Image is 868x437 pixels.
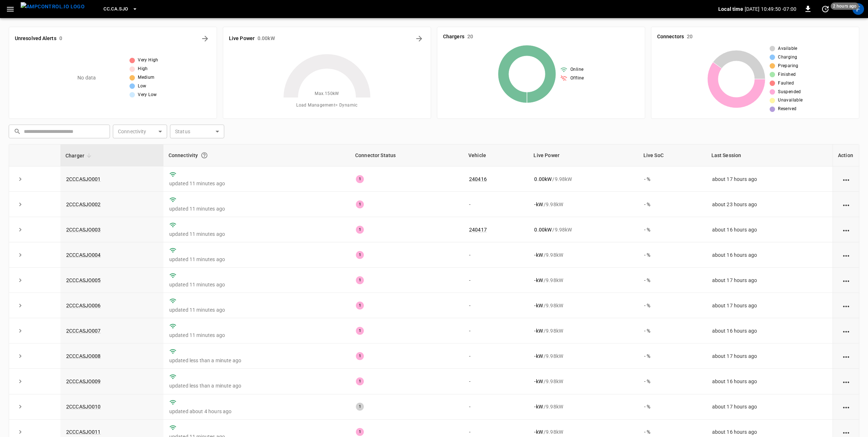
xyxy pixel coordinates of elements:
[833,144,859,166] th: Action
[356,251,364,259] div: 1
[778,97,803,104] span: Unavailable
[413,33,425,44] button: Energy Overview
[463,192,528,217] td: -
[534,302,542,309] p: - kW
[745,5,796,13] p: [DATE] 10:49:50 -07:00
[356,302,364,310] div: 1
[66,378,101,384] a: 2CCCASJO009
[66,227,101,233] a: 2CCCASJO003
[534,428,632,436] div: / 9.98 kW
[706,394,833,420] td: about 17 hours ago
[638,268,706,293] td: - %
[778,54,797,61] span: Charging
[15,300,26,311] button: expand row
[534,277,542,284] p: - kW
[169,180,344,187] p: updated 11 minutes ago
[657,33,684,41] h6: Connectors
[706,144,833,166] th: Last Session
[169,230,344,238] p: updated 11 minutes ago
[534,201,632,208] div: / 9.98 kW
[138,91,157,99] span: Very Low
[638,318,706,343] td: - %
[706,369,833,394] td: about 16 hours ago
[534,251,542,259] p: - kW
[778,105,796,113] span: Reserved
[15,401,26,412] button: expand row
[169,306,344,313] p: updated 11 minutes ago
[778,71,796,78] span: Finished
[534,201,542,208] p: - kW
[842,378,851,385] div: action cell options
[534,428,542,436] p: - kW
[66,404,101,410] a: 2CCCASJO010
[66,176,101,182] a: 2CCCASJO001
[356,352,364,360] div: 1
[315,90,339,98] span: Max. 150 kW
[638,217,706,242] td: - %
[15,275,26,286] button: expand row
[638,343,706,369] td: - %
[66,252,101,258] a: 2CCCASJO004
[66,353,101,359] a: 2CCCASJO008
[169,256,344,263] p: updated 11 minutes ago
[356,327,364,335] div: 1
[706,293,833,318] td: about 17 hours ago
[356,226,364,234] div: 1
[638,293,706,318] td: - %
[169,281,344,288] p: updated 11 minutes ago
[842,403,851,410] div: action cell options
[77,74,96,82] p: No data
[169,357,344,364] p: updated less than a minute ago
[534,352,632,360] div: / 9.98 kW
[199,33,211,44] button: All Alerts
[842,327,851,334] div: action cell options
[534,226,632,233] div: / 9.98 kW
[66,429,101,435] a: 2CCCASJO011
[852,3,864,15] div: profile-icon
[778,62,799,70] span: Preparing
[706,268,833,293] td: about 17 hours ago
[443,33,464,41] h6: Chargers
[463,144,528,166] th: Vehicle
[842,176,851,183] div: action cell options
[101,2,140,16] button: CC.CA.SJO
[842,251,851,259] div: action cell options
[842,302,851,309] div: action cell options
[169,149,345,162] div: Connectivity
[534,251,632,259] div: / 9.98 kW
[534,327,542,334] p: - kW
[463,318,528,343] td: -
[15,224,26,235] button: expand row
[534,352,542,360] p: - kW
[706,192,833,217] td: about 23 hours ago
[169,332,344,339] p: updated 11 minutes ago
[15,351,26,362] button: expand row
[534,226,552,233] p: 0.00 kW
[463,343,528,369] td: -
[350,144,463,166] th: Connector Status
[66,202,101,207] a: 2CCCASJO002
[15,250,26,260] button: expand row
[534,378,632,385] div: / 9.98 kW
[169,205,344,212] p: updated 11 minutes ago
[570,66,583,73] span: Online
[463,293,528,318] td: -
[706,318,833,343] td: about 16 hours ago
[638,192,706,217] td: - %
[467,33,473,41] h6: 20
[258,35,275,43] h6: 0.00 kW
[638,144,706,166] th: Live SoC
[778,45,797,52] span: Available
[534,403,542,410] p: - kW
[15,35,56,43] h6: Unresolved Alerts
[534,176,632,183] div: / 9.98 kW
[138,57,158,64] span: Very High
[831,3,859,10] span: 2 hours ago
[59,35,62,43] h6: 0
[718,5,743,13] p: Local time
[138,83,146,90] span: Low
[534,378,542,385] p: - kW
[356,175,364,183] div: 1
[570,75,584,82] span: Offline
[706,343,833,369] td: about 17 hours ago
